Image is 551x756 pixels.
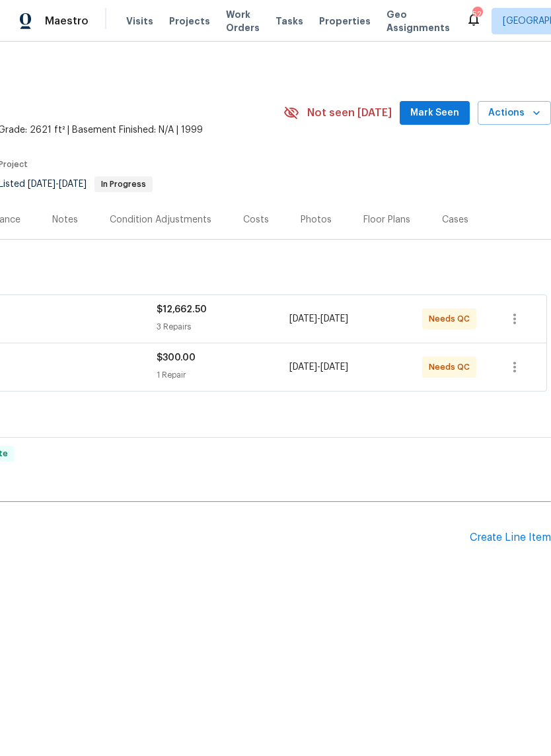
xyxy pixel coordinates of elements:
[96,180,151,188] span: In Progress
[243,213,269,226] div: Costs
[320,314,348,324] span: [DATE]
[289,314,317,324] span: [DATE]
[400,101,470,125] button: Mark Seen
[410,105,459,121] span: Mark Seen
[289,361,348,374] span: -
[52,213,78,226] div: Notes
[429,361,475,374] span: Needs QC
[28,180,55,189] span: [DATE]
[59,180,87,189] span: [DATE]
[488,105,540,121] span: Actions
[169,15,210,28] span: Projects
[157,368,289,382] div: 1 Repair
[126,15,153,28] span: Visits
[157,353,196,362] span: $300.00
[45,15,89,28] span: Maestro
[442,213,468,226] div: Cases
[320,362,348,372] span: [DATE]
[478,101,551,125] button: Actions
[289,362,317,372] span: [DATE]
[289,312,348,326] span: -
[157,320,289,333] div: 3 Repairs
[226,8,260,34] span: Work Orders
[472,8,482,21] div: 52
[301,213,332,226] div: Photos
[386,8,450,34] span: Geo Assignments
[470,532,551,544] div: Create Line Item
[363,213,410,226] div: Floor Plans
[157,305,207,314] span: $12,662.50
[110,213,211,226] div: Condition Adjustments
[319,15,371,28] span: Properties
[275,17,303,26] span: Tasks
[28,180,87,189] span: -
[429,312,475,326] span: Needs QC
[307,106,392,120] span: Not seen [DATE]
